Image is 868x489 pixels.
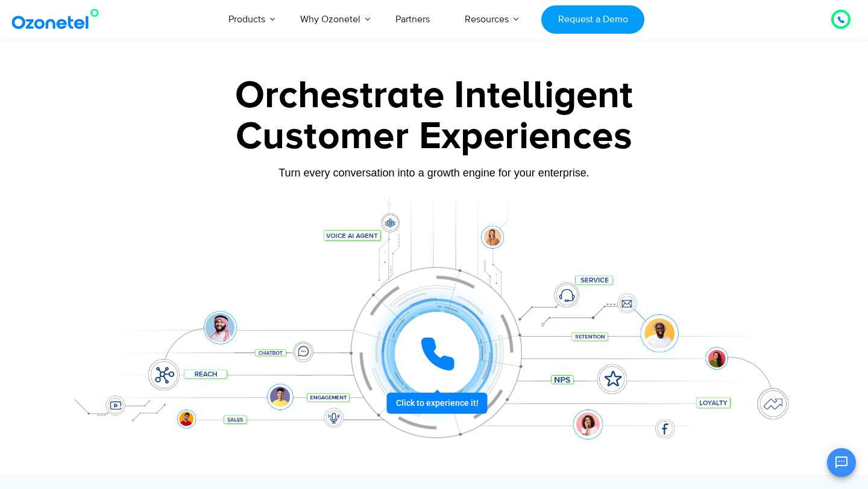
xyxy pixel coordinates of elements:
[541,5,644,34] a: Request a Demo
[827,448,856,477] button: Open chat
[57,76,811,115] div: Orchestrate Intelligent
[57,166,811,179] div: Turn every conversation into a growth engine for your enterprise.
[57,108,811,166] div: Customer Experiences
